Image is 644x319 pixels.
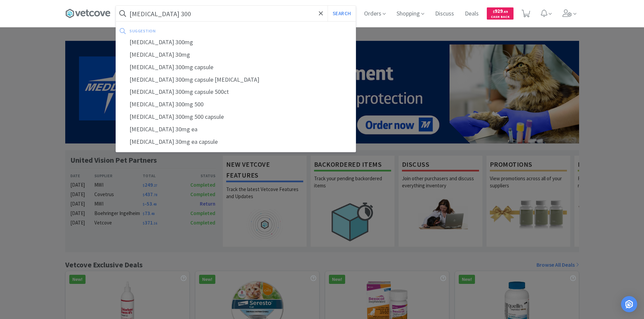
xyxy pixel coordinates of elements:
div: [MEDICAL_DATA] 300mg 500 capsule [116,111,356,123]
button: Search [328,6,356,21]
div: suggestion [129,26,254,36]
div: [MEDICAL_DATA] 30mg [116,49,356,61]
a: Discuss [432,11,457,17]
span: 929 [493,8,508,14]
div: [MEDICAL_DATA] 300mg capsule [116,61,356,74]
a: $929.69Cash Back [487,4,514,23]
div: [MEDICAL_DATA] 300mg capsule 500ct [116,86,356,98]
div: Open Intercom Messenger [621,296,637,312]
div: [MEDICAL_DATA] 30mg ea capsule [116,136,356,148]
div: [MEDICAL_DATA] 300mg 500 [116,98,356,111]
div: [MEDICAL_DATA] 300mg [116,36,356,49]
div: [MEDICAL_DATA] 30mg ea [116,123,356,136]
a: Deals [462,11,481,17]
div: [MEDICAL_DATA] 300mg capsule [MEDICAL_DATA] [116,74,356,86]
span: . 69 [503,9,508,14]
span: Cash Back [491,15,509,20]
span: $ [493,9,495,14]
input: Search by item, sku, manufacturer, ingredient, size... [116,6,356,21]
